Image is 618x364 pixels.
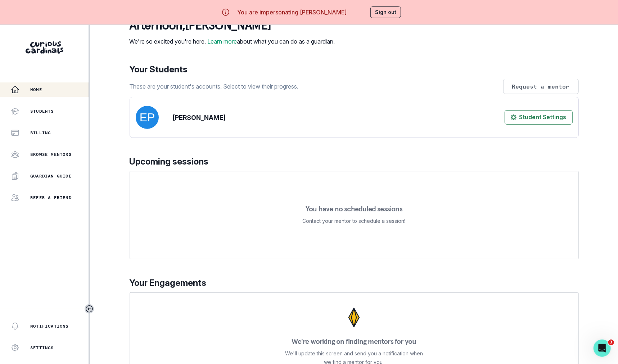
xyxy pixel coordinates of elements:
p: Home [30,87,42,93]
p: Contact your mentor to schedule a session! [303,217,406,225]
img: svg [136,106,159,129]
p: Settings [30,345,54,351]
p: You are impersonating [PERSON_NAME] [237,8,347,17]
p: We're working on finding mentors for you [292,338,416,345]
p: Billing [30,130,51,136]
p: Notifications [30,323,69,329]
span: 3 [608,340,614,345]
button: Student Settings [505,110,573,125]
p: Upcoming sessions [130,155,579,168]
iframe: Intercom live chat [594,340,611,357]
img: Curious Cardinals Logo [26,41,63,54]
p: Refer a friend [30,195,72,201]
button: Toggle sidebar [85,304,94,314]
p: You have no scheduled sessions [306,205,402,212]
p: [PERSON_NAME] [173,113,226,122]
p: Browse Mentors [30,152,72,157]
p: Your Students [130,63,579,76]
a: Learn more [208,38,237,45]
p: afternoon , [PERSON_NAME] [130,18,335,33]
p: Students [30,108,54,114]
p: We're so excited you're here. about what you can do as a guardian. [130,37,335,46]
p: Guardian Guide [30,173,72,179]
p: These are your student's accounts. Select to view their progress. [130,82,299,91]
button: Sign out [370,6,401,18]
p: Your Engagements [130,277,579,289]
button: Request a mentor [503,79,579,94]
